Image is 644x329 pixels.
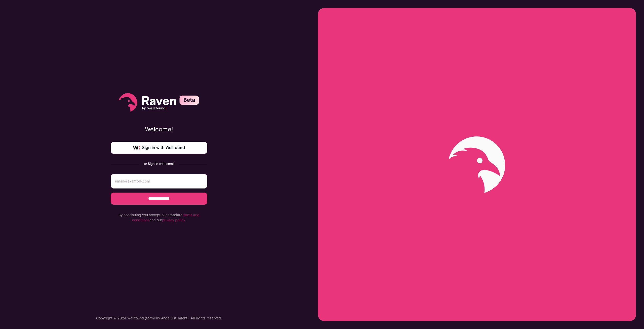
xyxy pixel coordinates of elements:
[143,162,175,166] div: or Sign in with email
[162,218,185,222] a: privacy policy
[133,146,140,150] img: wellfound-symbol-flush-black-fb3c872781a75f747ccb3a119075da62bfe97bd399995f84a933054e44a575c4.png
[111,174,207,189] input: email@example.com
[142,145,185,151] span: Sign in with Wellfound
[111,142,207,154] a: Sign in with Wellfound
[96,316,222,321] p: Copyright © 2024 Wellfound (formerly AngelList Talent). All rights reserved.
[111,126,207,134] p: Welcome!
[111,213,207,223] p: By continuing you accept our standard and our .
